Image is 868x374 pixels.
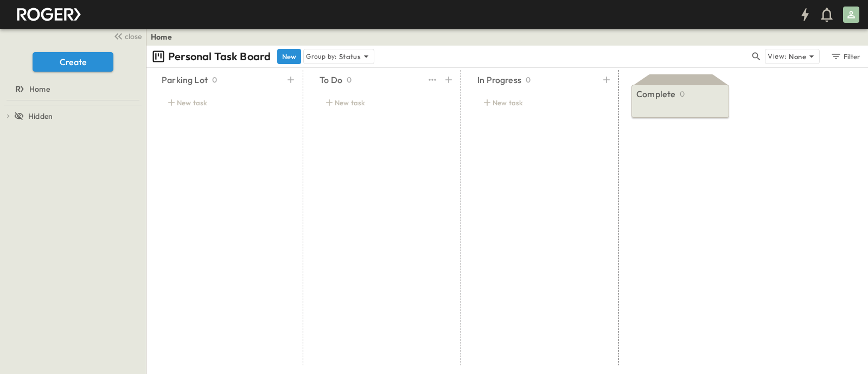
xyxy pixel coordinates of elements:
p: 0 [680,88,685,99]
span: Hidden [28,111,53,122]
p: Personal Task Board [168,49,271,64]
a: Home [151,31,172,42]
p: Parking Lot [162,73,208,86]
span: close [125,31,142,42]
p: 0 [526,74,531,85]
button: New [277,49,301,64]
button: Create [33,52,113,72]
p: 0 [212,74,217,85]
p: Complete [636,87,675,100]
nav: breadcrumbs [151,31,178,42]
p: To Do [320,73,342,86]
p: None [789,51,806,62]
div: New task [320,95,443,110]
a: Home [2,81,142,97]
button: close [109,28,144,43]
p: View: [768,50,787,62]
div: New task [477,95,601,110]
span: Home [29,84,50,94]
div: Filter [830,50,861,62]
p: Group by: [306,51,337,62]
p: In Progress [477,73,521,86]
div: New task [162,95,285,110]
p: Status [339,51,361,62]
button: Filter [826,49,864,64]
button: test [426,72,439,87]
p: 0 [347,74,352,85]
